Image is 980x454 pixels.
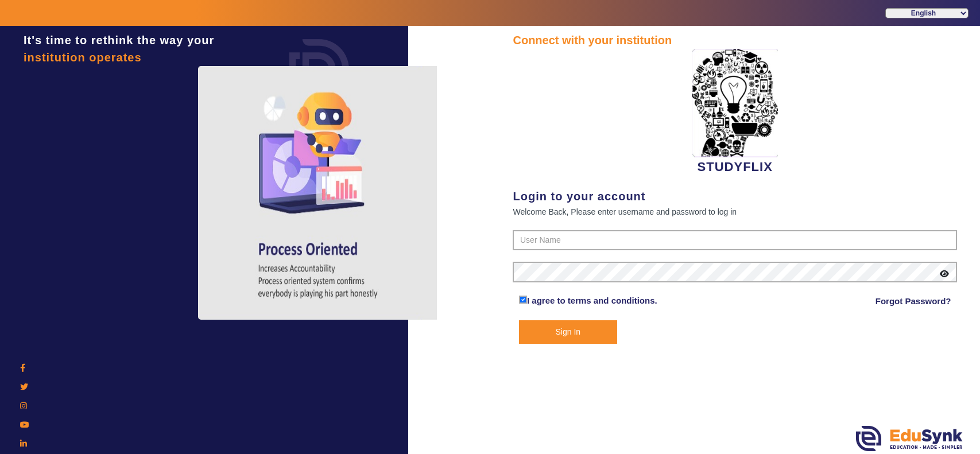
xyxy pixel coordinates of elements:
img: login.png [276,26,362,112]
div: Connect with your institution [513,32,957,49]
img: 2da83ddf-6089-4dce-a9e2-416746467bdd [692,49,778,157]
img: login4.png [198,66,439,320]
div: Welcome Back, Please enter username and password to log in [513,205,957,219]
a: Forgot Password? [876,294,951,308]
button: Sign In [519,320,617,344]
span: institution operates [24,51,142,64]
input: User Name [513,230,957,251]
span: It's time to rethink the way your [24,34,214,46]
div: STUDYFLIX [513,49,957,176]
img: edusynk.png [856,426,963,451]
a: I agree to terms and conditions. [527,296,657,305]
div: Login to your account [513,188,957,205]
